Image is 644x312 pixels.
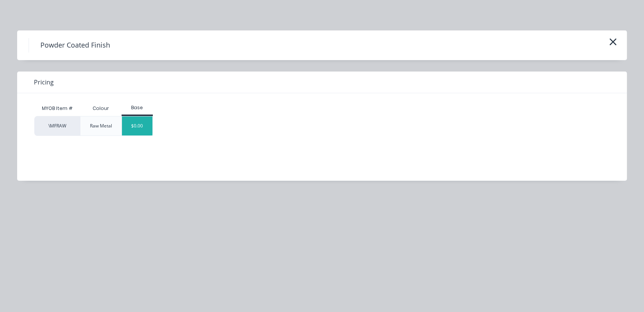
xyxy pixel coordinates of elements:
span: Pricing [34,78,54,87]
div: \MFRAW [34,116,80,136]
div: Colour [87,99,115,118]
div: MYOB Item # [34,101,80,116]
div: Base [122,104,153,111]
div: $0.00 [122,116,153,135]
div: Raw Metal [90,123,112,129]
h4: Powder Coated Finish [29,38,122,53]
